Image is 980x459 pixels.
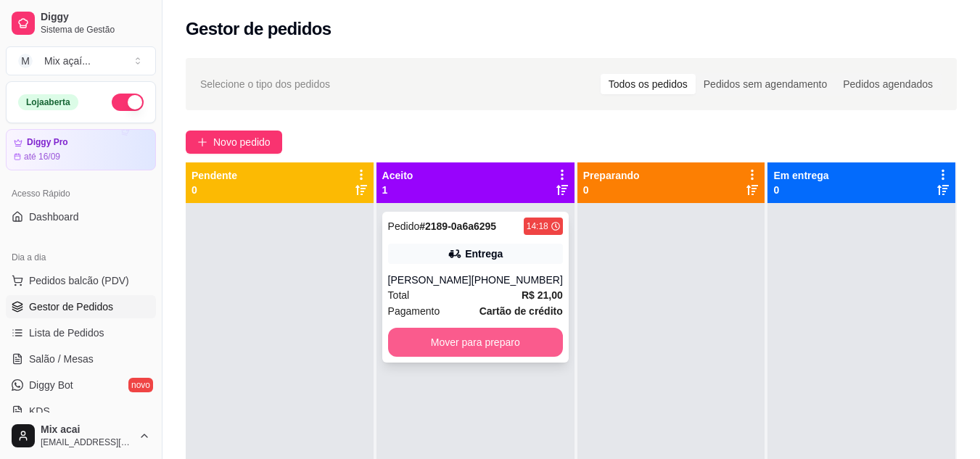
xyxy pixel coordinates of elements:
button: Mover para preparo [388,328,563,357]
p: Aceito [382,168,413,183]
a: Dashboard [6,205,156,228]
span: Lista de Pedidos [29,326,104,340]
span: Diggy Bot [29,378,73,392]
button: Novo pedido [186,131,282,154]
span: Novo pedido [213,134,271,150]
button: Select a team [6,46,156,75]
p: Preparando [583,168,640,183]
h2: Gestor de pedidos [186,17,332,41]
a: Salão / Mesas [6,347,156,371]
div: [PERSON_NAME] [388,273,472,287]
a: Diggy Proaté 16/09 [6,129,156,170]
div: Entrega [465,247,503,261]
a: Gestor de Pedidos [6,295,156,318]
span: Diggy [41,11,150,24]
span: Salão / Mesas [29,352,94,366]
div: Pedidos sem agendamento [696,74,835,94]
p: 0 [773,183,828,197]
span: Sistema de Gestão [41,24,150,36]
div: 14:18 [527,220,548,232]
p: 1 [382,183,413,197]
button: Alterar Status [112,94,144,111]
p: 0 [583,183,640,197]
a: KDS [6,400,156,423]
div: Pedidos agendados [835,74,941,94]
span: Selecione o tipo dos pedidos [200,76,330,92]
p: Pendente [192,168,237,183]
div: Loja aberta [18,94,78,110]
span: plus [197,137,207,147]
div: Dia a dia [6,246,156,269]
article: até 16/09 [24,151,60,162]
p: Em entrega [773,168,828,183]
button: Pedidos balcão (PDV) [6,269,156,292]
p: 0 [192,183,237,197]
span: Mix acai [41,423,133,437]
article: Diggy Pro [27,137,68,148]
span: KDS [29,404,50,418]
div: Acesso Rápido [6,182,156,205]
strong: R$ 21,00 [522,289,563,301]
div: Todos os pedidos [601,74,696,94]
span: Dashboard [29,210,79,224]
span: Pedido [388,220,420,232]
button: Mix acai[EMAIL_ADDRESS][DOMAIN_NAME] [6,418,156,453]
span: Pedidos balcão (PDV) [29,273,129,288]
strong: # 2189-0a6a6295 [419,220,496,232]
span: Total [388,287,410,303]
span: Gestor de Pedidos [29,299,113,314]
div: [PHONE_NUMBER] [472,273,563,287]
div: Mix açaí ... [44,54,91,68]
span: M [18,54,33,68]
strong: Cartão de crédito [479,305,563,317]
span: [EMAIL_ADDRESS][DOMAIN_NAME] [41,437,133,448]
a: DiggySistema de Gestão [6,6,156,41]
span: Pagamento [388,303,440,319]
a: Lista de Pedidos [6,321,156,344]
a: Diggy Botnovo [6,373,156,397]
